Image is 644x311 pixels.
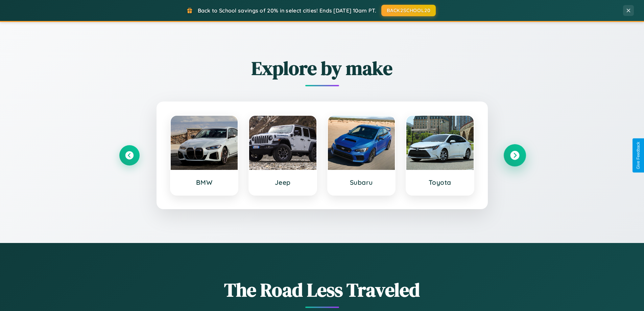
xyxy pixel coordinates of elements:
[198,7,376,14] span: Back to School savings of 20% in select cities! Ends [DATE] 10am PT.
[381,5,436,16] button: BACK2SCHOOL20
[335,178,388,186] h3: Subaru
[413,178,467,186] h3: Toyota
[119,277,525,303] h1: The Road Less Traveled
[256,178,310,186] h3: Jeep
[636,142,641,169] div: Give Feedback
[119,55,525,81] h2: Explore by make
[177,178,231,186] h3: BMW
